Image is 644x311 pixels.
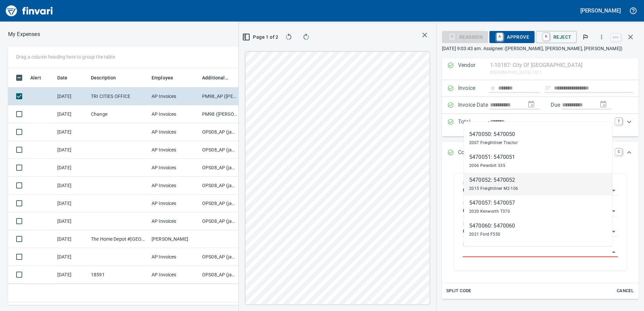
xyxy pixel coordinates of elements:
[55,159,88,177] td: [DATE]
[469,130,518,138] div: 5470050: 5470050
[469,140,518,145] span: 2007 Freightliner Tractor
[578,30,593,44] button: Flag
[88,88,149,105] td: TRI CITIES OFFICE
[149,248,199,266] td: AP Invoices
[55,266,88,284] td: [DATE]
[543,33,549,40] a: R
[580,7,621,14] h5: [PERSON_NAME]
[149,266,199,284] td: AP Invoices
[615,148,622,155] a: C
[149,195,199,212] td: AP Invoices
[609,247,618,257] button: Close
[579,5,622,16] button: [PERSON_NAME]
[445,286,473,296] button: Split Code
[8,30,40,38] nav: breadcrumb
[88,105,149,123] td: Change
[199,123,240,141] td: OPS08_AP (janettep, samr)
[152,74,182,82] span: Employee
[609,227,618,236] button: Open
[55,88,88,105] td: [DATE]
[149,230,199,248] td: [PERSON_NAME]
[149,159,199,177] td: AP Invoices
[30,74,50,82] span: Alert
[469,232,501,237] span: 2021 Ford F550
[615,118,622,125] a: T
[199,177,240,195] td: OPS08_AP (janettep, samr)
[55,195,88,212] td: [DATE]
[463,242,479,246] label: Location
[469,186,518,191] span: 2015 Freightliner M2-106
[442,114,639,136] div: Expand
[57,74,68,82] span: Date
[442,142,639,164] div: Expand
[463,201,480,205] label: Company
[199,195,240,212] td: OPS08_AP (janettep, samr)
[446,287,471,295] span: Split Code
[469,176,518,184] div: 5470052: 5470052
[55,230,88,248] td: [DATE]
[609,29,639,45] span: Close invoice
[458,118,490,132] p: Total
[91,74,125,82] span: Description
[199,212,240,230] td: OPS08_AP (janettep, samr)
[458,148,490,157] p: Code
[55,248,88,266] td: [DATE]
[152,74,173,82] span: Employee
[199,88,240,105] td: PM98_AP ([PERSON_NAME], [PERSON_NAME])
[55,141,88,159] td: [DATE]
[199,159,240,177] td: OPS08_AP (janettep, samr)
[609,186,618,195] button: Open
[469,153,515,161] div: 5470051: 5470051
[149,88,199,105] td: AP Invoices
[247,33,275,41] span: Page 1 of 2
[202,74,228,82] span: Additional Reviewer
[199,266,240,284] td: OPS08_AP (janettep, samr)
[55,212,88,230] td: [DATE]
[469,245,515,253] div: 5470065: 5470065
[149,123,199,141] td: AP Invoices
[611,34,621,41] a: esc
[469,209,510,214] span: 2020 Kenworth T370
[91,74,116,82] span: Description
[30,74,41,82] span: Alert
[469,199,515,207] div: 5470057: 5470057
[469,163,505,168] span: 2006 Peterbilt 335
[149,141,199,159] td: AP Invoices
[57,74,76,82] span: Date
[442,164,639,299] div: Expand
[199,248,240,266] td: OPS08_AP (janettep, samr)
[541,31,571,43] span: Reject
[463,222,484,226] label: GL Account
[442,34,488,39] div: Reassign
[199,141,240,159] td: OPS08_AP (janettep, samr)
[199,105,240,123] td: PM98 ([PERSON_NAME], [PERSON_NAME])
[88,266,149,284] td: 18591
[496,33,503,40] a: A
[594,30,609,44] button: More
[609,206,618,216] button: Open
[616,287,634,295] span: Cancel
[149,212,199,230] td: AP Invoices
[463,181,488,185] label: Expense Type
[244,31,278,43] button: Page 1 of 2
[55,105,88,123] td: [DATE]
[88,230,149,248] td: The Home Depot #[GEOGRAPHIC_DATA]
[469,222,515,230] div: 5470060: 5470060
[4,3,55,19] img: Finvari
[16,54,115,60] p: Drag a column heading here to group the table
[495,31,529,43] span: Approve
[442,45,639,52] p: [DATE] 9:03:43 am. Assignee: ([PERSON_NAME], [PERSON_NAME], [PERSON_NAME])
[489,31,535,43] button: AApprove
[8,30,40,38] p: My Expenses
[614,286,636,296] button: Cancel
[536,31,577,43] button: RReject
[149,177,199,195] td: AP Invoices
[55,177,88,195] td: [DATE]
[202,74,237,82] span: Additional Reviewer
[149,105,199,123] td: AP Invoices
[55,123,88,141] td: [DATE]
